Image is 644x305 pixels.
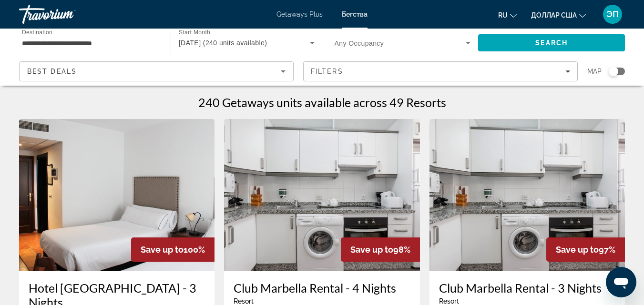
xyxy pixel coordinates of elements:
[535,39,568,47] span: Search
[198,95,446,109] h1: 240 Getaways units available across 49 Resorts
[224,119,419,271] img: Club Marbella Rental - 4 Nights
[234,281,410,295] a: Club Marbella Rental - 4 Nights
[131,237,215,262] div: 100%
[27,68,77,75] span: Best Deals
[141,245,184,255] span: Save up to
[531,11,577,19] font: доллар США
[587,65,602,78] span: Map
[179,30,210,36] span: Start Month
[600,4,625,24] button: Меню пользователя
[342,10,368,18] a: Бегства
[335,39,384,47] span: Any Occupancy
[22,38,158,49] input: Select destination
[531,8,586,22] button: Изменить валюту
[350,245,393,255] span: Save up to
[179,39,267,47] span: [DATE] (240 units available)
[234,297,254,305] span: Resort
[429,119,625,271] img: Club Marbella Rental - 3 Nights
[19,119,215,271] img: Hotel Sierra Y Cal - 3 Nights
[276,10,323,18] a: Getaways Plus
[606,9,619,19] font: ЭП
[341,237,420,262] div: 98%
[303,61,578,81] button: Filters
[439,297,459,305] span: Resort
[546,237,625,262] div: 97%
[311,68,343,75] span: Filters
[439,281,615,295] a: Club Marbella Rental - 3 Nights
[478,34,625,51] button: Search
[27,66,286,77] mat-select: Sort by
[19,2,114,27] a: Травориум
[22,29,52,35] span: Destination
[498,11,508,19] font: ru
[556,245,599,255] span: Save up to
[606,267,636,297] iframe: Кнопка запуска окна обмена сообщениями
[498,8,517,22] button: Изменить язык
